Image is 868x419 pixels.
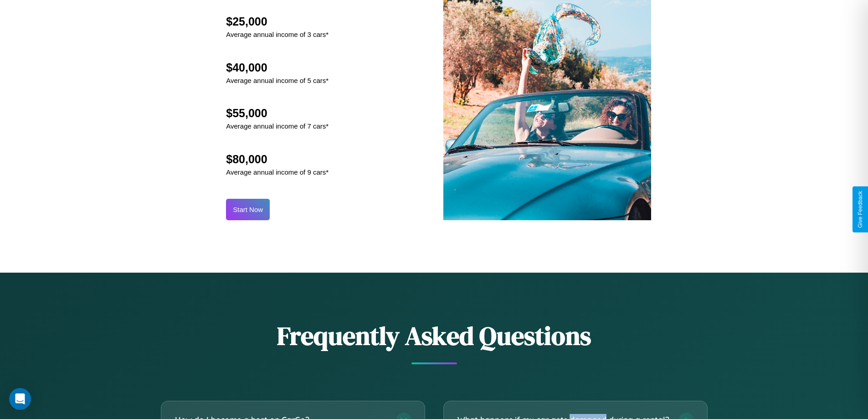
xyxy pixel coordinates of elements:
[226,166,329,178] p: Average annual income of 9 cars*
[226,153,329,166] h2: $80,000
[226,61,329,74] h2: $40,000
[226,107,329,120] h2: $55,000
[226,28,329,41] p: Average annual income of 3 cars*
[226,199,270,220] button: Start Now
[9,388,31,410] div: Open Intercom Messenger
[226,15,329,28] h2: $25,000
[226,74,329,87] p: Average annual income of 5 cars*
[161,318,708,353] h2: Frequently Asked Questions
[226,120,329,132] p: Average annual income of 7 cars*
[857,191,863,228] div: Give Feedback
